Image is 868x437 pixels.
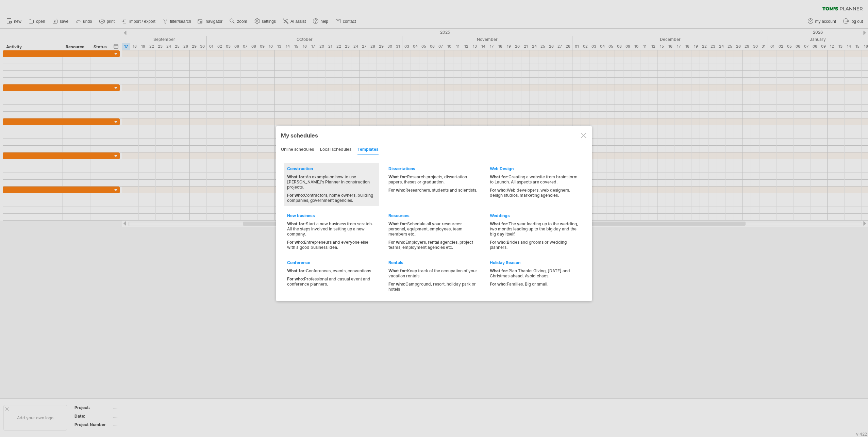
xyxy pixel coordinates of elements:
[490,268,579,278] div: Plan Thanks Giving, [DATE] and Christmas ahead. Avoid chaos.
[287,221,306,226] span: What for:
[388,240,477,250] div: Employers, rental agencies, project teams, employment agencies etc.
[287,193,376,203] div: Contractors, home owners, building companies, government agencies.
[490,240,579,250] div: Brides and grooms or wedding planners.
[490,281,507,287] span: For who:
[388,281,477,292] div: Campground, resort, holiday park or hotels
[490,174,579,184] div: Creating a website from brainstorm to Launch. All aspects are covered.
[287,276,304,281] span: For who:
[388,166,477,171] div: Dissertations
[287,174,306,179] span: What for:
[287,276,376,287] div: Professional and casual event and conference planners.
[287,213,376,218] div: New business
[388,174,477,184] div: Research projects, dissertation papers, theses or graduation.
[281,144,314,155] div: online schedules
[490,240,507,245] span: For who:
[388,240,405,245] span: For who:
[287,260,376,265] div: Conference
[388,268,407,273] span: What for:
[490,260,579,265] div: Holiday Season
[281,132,587,139] div: My schedules
[388,260,477,265] div: Rentals
[287,174,376,190] div: An example on how to use [PERSON_NAME]'s Planner in construction projects.
[388,281,405,287] span: For who:
[490,188,579,198] div: Web developers, web designers, design studios, marketing agencies.
[388,188,405,193] span: For who:
[490,174,508,179] span: What for:
[388,188,477,193] div: Researchers, students and scientists.
[490,221,508,226] span: What for:
[287,166,376,171] div: Construction
[388,221,477,237] div: Schedule all your resources: personel, equipment, employees, team members etc..
[388,221,407,226] span: What for:
[388,174,407,179] span: What for:
[287,240,304,245] span: For who:
[287,268,376,273] div: Conferences, events, conventions
[287,240,376,250] div: Entrepreneurs and everyone else with a good business idea.
[357,144,379,155] div: templates
[490,213,579,218] div: Weddings
[388,213,477,218] div: Resources
[490,166,579,171] div: Web Design
[388,268,477,278] div: Keep track of the occupation of your vacation rentals
[490,268,508,273] span: What for:
[490,221,579,237] div: The year leading up to the wedding, two months leading up to the big day and the big day itself.
[490,188,507,193] span: For who:
[490,281,579,287] div: Families. Big or small.
[287,193,304,198] span: For who:
[287,221,376,237] div: Start a new business from scratch. All the steps involved in setting up a new company.
[287,268,306,273] span: What for:
[320,144,351,155] div: local schedules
